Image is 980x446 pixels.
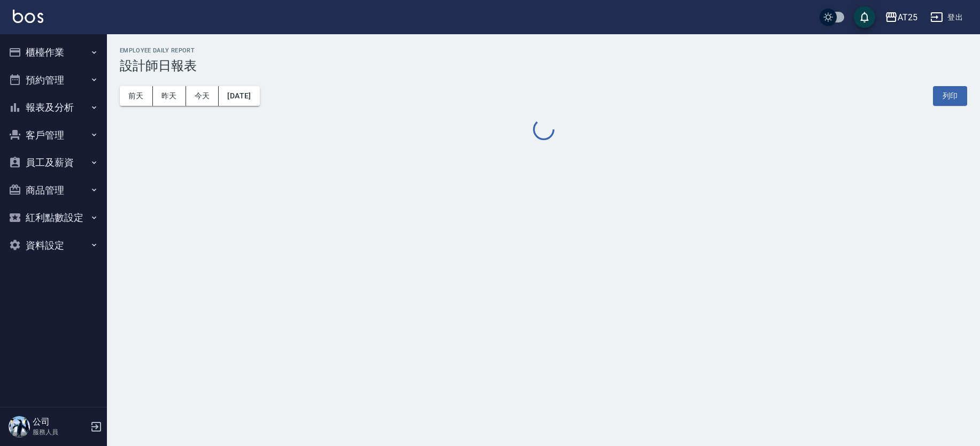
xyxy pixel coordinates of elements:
button: 客戶管理 [4,121,103,149]
button: 前天 [120,86,153,106]
img: Logo [13,10,43,23]
button: 櫃檯作業 [4,39,103,66]
button: 登出 [926,7,967,27]
button: 昨天 [153,86,186,106]
button: 今天 [186,86,219,106]
div: AT25 [898,11,917,24]
h3: 設計師日報表 [120,58,967,73]
button: 商品管理 [4,176,103,204]
button: [DATE] [219,86,259,106]
img: Person [9,416,30,437]
button: 預約管理 [4,66,103,94]
p: 服務人員 [33,427,87,437]
button: 資料設定 [4,232,103,259]
button: 列印 [933,86,967,106]
h5: 公司 [33,417,87,427]
h2: Employee Daily Report [120,47,967,54]
button: 紅利點數設定 [4,204,103,232]
button: 報表及分析 [4,94,103,121]
button: 員工及薪資 [4,149,103,176]
button: AT25 [881,6,922,28]
button: save [854,6,875,28]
